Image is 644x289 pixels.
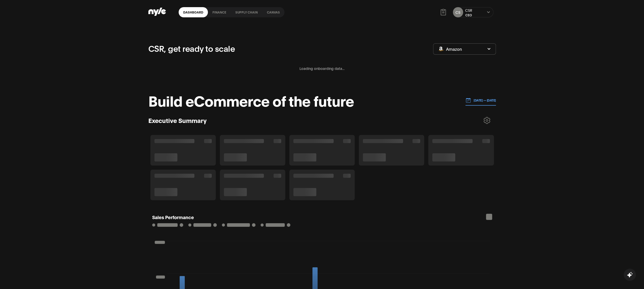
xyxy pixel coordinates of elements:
button: CSRCEO [465,8,472,17]
button: Amazon [433,43,496,55]
h1: Build eCommerce of the future [148,93,354,108]
div: CEO [465,13,472,17]
div: CSR [465,8,472,13]
a: finance [208,7,231,17]
img: Amazon [438,47,443,51]
img: 01.01.24 — 07.01.24 [465,97,471,103]
h1: Sales Performance [152,214,194,221]
button: CS [453,7,463,17]
p: CSR, get ready to scale [148,42,235,54]
button: [DATE] — [DATE] [465,95,496,106]
div: Loading onboarding data... [148,59,496,77]
p: [DATE] — [DATE] [471,98,496,103]
span: Amazon [446,46,462,52]
a: Supply chain [231,7,262,17]
a: Canvas [262,7,284,17]
a: Dashboard [179,7,208,17]
h3: Executive Summary [148,116,207,124]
